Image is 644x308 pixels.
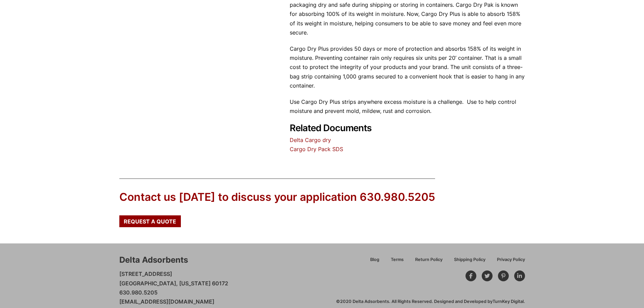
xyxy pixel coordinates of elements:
a: Request a Quote [119,215,181,227]
span: Terms [391,258,404,262]
div: ©2020 Delta Adsorbents. All Rights Reserved. Designed and Developed by . [336,299,525,305]
span: Blog [370,258,379,262]
a: Return Policy [409,256,448,268]
span: Return Policy [415,258,443,262]
a: Blog [364,256,385,268]
p: Cargo Dry Plus provides 50 days or more of protection and absorbs 158% of its weight in moisture.... [290,44,525,90]
a: Shipping Policy [448,256,491,268]
p: [STREET_ADDRESS] [GEOGRAPHIC_DATA], [US_STATE] 60172 630.980.5205 [119,269,228,306]
p: Use Cargo Dry Plus strips anywhere excess moisture is a challenge. Use to help control moisture a... [290,97,525,116]
a: Privacy Policy [491,256,525,268]
span: Request a Quote [124,219,176,224]
span: Shipping Policy [454,258,485,262]
a: [EMAIL_ADDRESS][DOMAIN_NAME] [119,298,214,305]
div: Delta Adsorbents [119,254,188,266]
a: TurnKey Digital [493,299,524,304]
div: Contact us [DATE] to discuss your application 630.980.5205 [119,190,435,205]
a: Terms [385,256,409,268]
a: Delta Cargo dry [290,137,331,143]
a: Cargo Dry Pack SDS [290,146,343,152]
span: Privacy Policy [497,258,525,262]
